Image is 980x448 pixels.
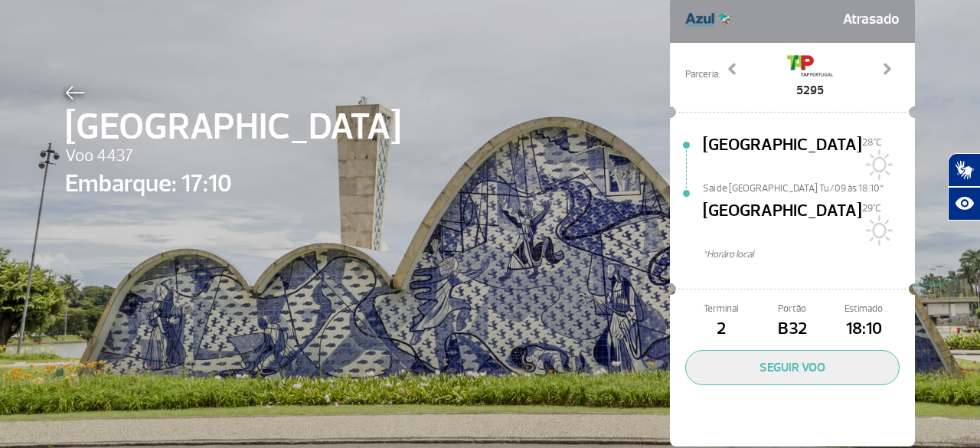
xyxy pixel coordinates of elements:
[948,153,980,221] div: Plugin de acessibilidade da Hand Talk.
[685,302,756,316] span: Terminal
[65,165,401,202] span: Embarque: 17:10
[685,67,720,82] span: Parceria:
[703,181,915,192] span: Sai de [GEOGRAPHIC_DATA] Tu/09 às 18:10*
[948,187,980,221] button: Abrir recursos assistivos.
[862,136,882,149] span: 28°C
[843,5,900,35] span: Atrasado
[703,132,862,181] span: [GEOGRAPHIC_DATA]
[862,215,893,246] img: Sol
[756,302,828,316] span: Portão
[65,143,401,169] span: Voo 4437
[685,316,756,342] span: 2
[828,316,900,342] span: 18:10
[756,316,828,342] span: B32
[65,100,401,155] span: [GEOGRAPHIC_DATA]
[787,81,833,100] span: 5295
[703,198,862,247] span: [GEOGRAPHIC_DATA]
[862,149,893,180] img: Sol
[828,302,900,316] span: Estimado
[703,247,915,262] span: *Horáro local
[685,350,900,385] button: SEGUIR VOO
[862,202,881,214] span: 29°C
[948,153,980,187] button: Abrir tradutor de língua de sinais.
